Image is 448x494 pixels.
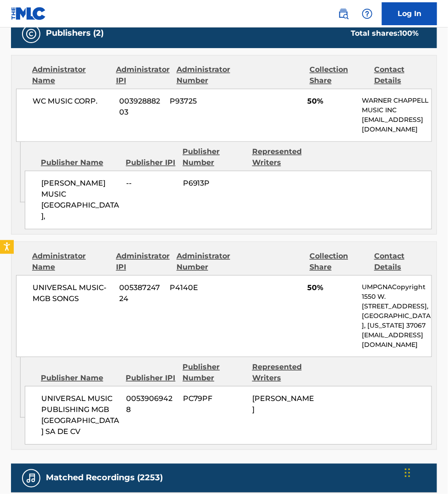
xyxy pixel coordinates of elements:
[362,96,431,115] p: WARNER CHAPPELL MUSIC INC
[46,28,104,39] h5: Publishers (2)
[46,473,163,483] h5: Matched Recordings (2253)
[126,373,176,384] div: Publisher IPI
[362,312,431,331] p: [GEOGRAPHIC_DATA], [US_STATE] 37067
[310,65,367,87] div: Collection Share
[126,394,176,416] span: 00539069428
[170,283,230,294] span: P4140E
[374,251,432,273] div: Contact Details
[183,394,245,405] span: PC79PF
[252,362,315,384] div: Represented Writers
[177,65,234,87] div: Administrator Number
[362,115,431,135] p: [EMAIL_ADDRESS][DOMAIN_NAME]
[362,283,431,292] p: UMPGNACopyright
[307,96,355,107] span: 50%
[252,395,314,414] span: [PERSON_NAME]
[116,65,170,87] div: Administrator IPI
[116,251,170,273] div: Administrator IPI
[183,147,245,169] div: Publisher Number
[119,283,163,305] span: 00538724724
[177,251,234,273] div: Administrator Number
[351,28,419,39] div: Total shares:
[119,96,163,118] span: 00392888203
[126,158,176,169] div: Publisher IPI
[41,178,119,222] span: [PERSON_NAME] MUSIC [GEOGRAPHIC_DATA],
[32,251,109,273] div: Administrator Name
[362,8,373,19] img: help
[41,158,119,169] div: Publisher Name
[307,283,355,294] span: 50%
[26,28,37,39] img: Publishers
[358,5,376,23] div: Help
[41,373,119,384] div: Publisher Name
[26,473,37,484] img: Matched Recordings
[11,7,46,20] img: MLC Logo
[334,5,353,23] a: Public Search
[362,331,431,350] p: [EMAIL_ADDRESS][DOMAIN_NAME]
[170,96,230,107] span: P93725
[252,147,315,169] div: Represented Writers
[405,459,410,487] div: Drag
[310,251,367,273] div: Collection Share
[183,178,245,189] span: P6913P
[33,96,112,107] span: WC MUSIC CORP.
[126,178,176,189] span: --
[382,2,437,25] a: Log In
[362,292,431,312] p: 1550 W. [STREET_ADDRESS],
[41,394,119,438] span: UNIVERSAL MUSIC PUBLISHING MGB [GEOGRAPHIC_DATA] SA DE CV
[399,29,419,38] span: 100 %
[338,8,349,19] img: search
[183,362,245,384] div: Publisher Number
[32,65,109,87] div: Administrator Name
[33,283,112,305] span: UNIVERSAL MUSIC-MGB SONGS
[374,65,432,87] div: Contact Details
[402,450,448,494] iframe: Chat Widget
